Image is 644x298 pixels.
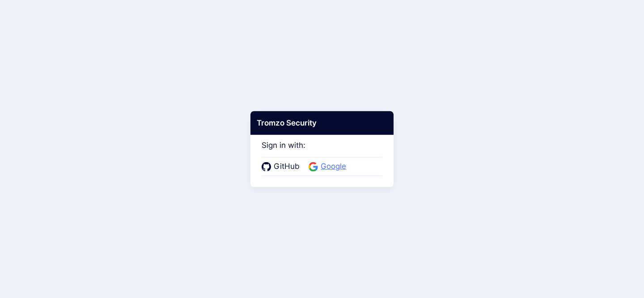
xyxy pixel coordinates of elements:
[262,161,302,172] a: GitHub
[262,128,382,176] div: Sign in with:
[271,161,302,172] span: GitHub
[309,161,349,172] a: Google
[318,161,349,172] span: Google
[250,111,394,135] div: Tromzo Security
